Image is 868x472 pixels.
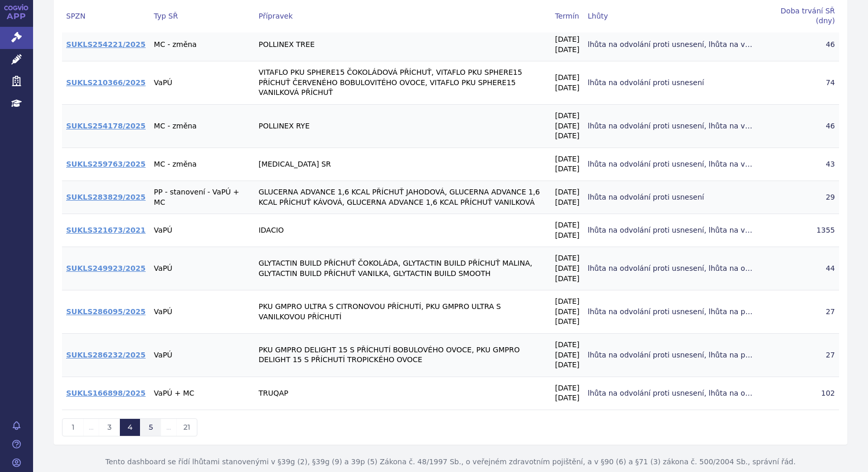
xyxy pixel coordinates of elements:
[555,83,579,93] p: [DATE]
[555,264,579,274] p: [DATE]
[150,290,255,334] td: VaPÚ
[107,422,112,432] span: 3
[555,164,579,174] p: [DATE]
[258,345,547,365] p: PKU GMPRO DELIGHT 15 S PŘÍCHUTÍ BOBULOVÉHO OVOCE, PKU GMPRO DELIGHT 15 S PŘÍCHUTÍ TROPICKÉHO OVOCE
[757,333,839,377] th: 27
[588,225,753,236] span: lhůta na odvolání proti usnesení, lhůta na vyjádření se k HZ
[161,419,176,436] button: ...
[66,193,146,201] a: SUKLS283829/2025
[150,377,255,410] td: VaPÚ + MC
[555,340,579,350] p: [DATE]
[150,148,255,181] td: MC - změna
[66,78,146,87] a: SUKLS210366/2025
[757,290,839,334] th: 27
[555,45,579,55] p: [DATE]
[89,422,94,432] span: ...
[555,307,579,317] p: [DATE]
[555,187,579,198] p: [DATE]
[150,333,255,377] td: VaPÚ
[555,231,579,241] p: [DATE]
[149,422,153,432] span: 5
[66,264,146,272] a: SUKLS249923/2025
[588,388,753,399] span: lhůta na odvolání proti usnesení, lhůta na odvolání proti usnesení o přerušení
[258,121,547,132] p: POLLINEX RYE
[258,187,547,207] p: GLUCERNA ADVANCE 1,6 KCAL PŘÍCHUŤ JAHODOVÁ, GLUCERNA ADVANCE 1,6 KCAL PŘÍCHUŤ KÁVOVÁ, GLUCERNA AD...
[588,78,753,88] span: lhůta na odvolání proti usnesení
[555,154,579,165] p: [DATE]
[757,105,839,148] th: 46
[119,419,140,436] button: 4
[258,388,547,399] p: TRUQAP
[588,350,753,361] span: lhůta na odvolání proti usnesení, lhůta na poskytnutí podkladů uvedených ve výzvě k součinnosti
[99,419,119,436] button: 3
[757,28,839,61] th: 46
[588,192,753,203] span: lhůta na odvolání proti usnesení
[258,159,547,170] p: [MEDICAL_DATA] SR
[555,198,579,208] p: [DATE]
[150,61,255,105] td: VaPÚ
[66,40,146,48] a: SUKLS254221/2025
[83,419,99,436] button: ...
[150,214,255,247] td: VaPÚ
[66,122,146,130] a: SUKLS254178/2025
[757,148,839,181] th: 43
[140,419,161,436] button: 5
[258,302,547,322] p: PKU GMPRO ULTRA S CITRONOVOU PŘÍCHUTÍ, PKU GMPRO ULTRA S VANILKOVOU PŘÍCHUTÍ
[176,419,197,436] button: 21
[63,419,83,436] button: 1
[555,360,579,370] p: [DATE]
[555,297,579,307] p: [DATE]
[588,121,753,132] span: lhůta na odvolání proti usnesení, lhůta na vyjádření se k podkladům pro rozhodnutí
[555,274,579,284] p: [DATE]
[66,226,146,234] a: SUKLS321673/2021
[128,422,132,432] span: 4
[555,111,579,121] p: [DATE]
[66,160,146,168] a: SUKLS259763/2025
[150,105,255,148] td: MC - změna
[66,389,146,397] a: SUKLS166898/2025
[555,73,579,83] p: [DATE]
[66,307,146,316] a: SUKLS286095/2025
[588,159,753,170] span: lhůta na odvolání proti usnesení, lhůta na vyjádření se k HZ
[258,40,547,50] p: POLLINEX TREE
[66,351,146,359] a: SUKLS286232/2025
[555,317,579,327] p: [DATE]
[555,383,579,394] p: [DATE]
[555,35,579,45] p: [DATE]
[150,181,255,214] td: PP - stanovení - VaPÚ + MC
[166,422,171,432] span: ...
[150,247,255,290] td: VaPÚ
[72,422,74,432] span: 1
[757,61,839,105] th: 74
[555,393,579,403] p: [DATE]
[588,264,753,274] span: lhůta na odvolání proti usnesení, lhůta na odvolání proti usnesení o přerušení, SŘ přerušeno
[150,28,255,61] td: MC - změna
[183,422,190,432] span: 21
[555,131,579,141] p: [DATE]
[258,225,547,236] p: IDACIO
[555,350,579,361] p: [DATE]
[757,247,839,290] th: 44
[757,377,839,410] th: 102
[588,307,753,317] span: lhůta na odvolání proti usnesení, lhůta na poskytnutí podkladů uvedených ve výzvě k součinnosti
[555,121,579,132] p: [DATE]
[555,220,579,231] p: [DATE]
[757,214,839,247] th: 1355
[258,68,547,98] p: VITAFLO PKU SPHERE15 ČOKOLÁDOVÁ PŘÍCHUŤ, VITAFLO PKU SPHERE15 PŘÍCHUŤ ČERVENÉHO BOBULOVITÉHO OVOC...
[258,258,547,279] p: GLYTACTIN BUILD PŘÍCHUŤ ČOKOLÁDA, GLYTACTIN BUILD PŘÍCHUŤ MALINA, GLYTACTIN BUILD PŘÍCHUŤ VANILKA...
[757,181,839,214] th: 29
[588,40,753,50] span: lhůta na odvolání proti usnesení, lhůta na vyjádření se k podkladům pro rozhodnutí
[555,253,579,264] p: [DATE]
